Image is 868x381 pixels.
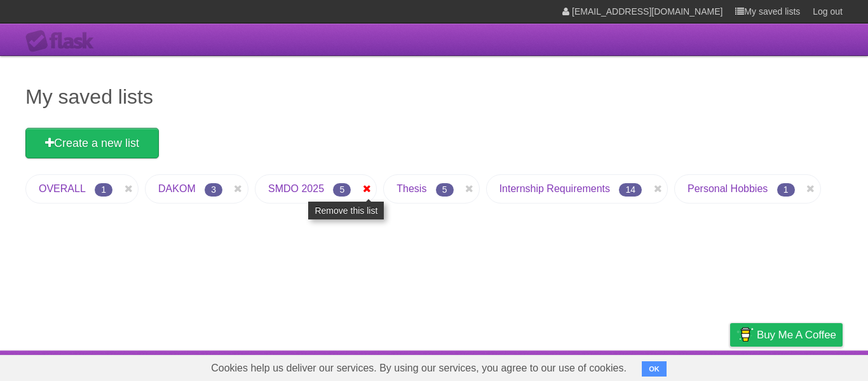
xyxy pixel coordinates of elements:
a: Personal Hobbies [688,183,768,194]
span: Cookies help us deliver our services. By using our services, you agree to our use of cookies. [198,356,639,381]
span: 3 [205,183,222,197]
span: 5 [333,183,351,197]
span: Buy me a coffee [757,324,836,346]
a: Thesis [397,183,426,194]
a: Buy me a coffee [730,323,843,347]
a: About [561,354,588,378]
a: Developers [603,354,654,378]
span: 1 [95,183,112,197]
a: OVERALL [39,183,86,194]
a: Privacy [714,354,747,378]
a: DAKOM [158,183,196,194]
span: 5 [436,183,454,197]
a: Create a new list [25,128,159,158]
span: 1 [777,183,795,197]
a: Suggest a feature [763,354,843,378]
button: OK [642,361,667,377]
a: SMDO 2025 [268,183,324,194]
img: Buy me a coffee [736,324,754,345]
h1: My saved lists [25,81,843,112]
a: Internship Requirements [499,183,610,194]
a: Terms [670,354,698,378]
span: 14 [619,183,642,197]
div: Flask [25,30,102,53]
